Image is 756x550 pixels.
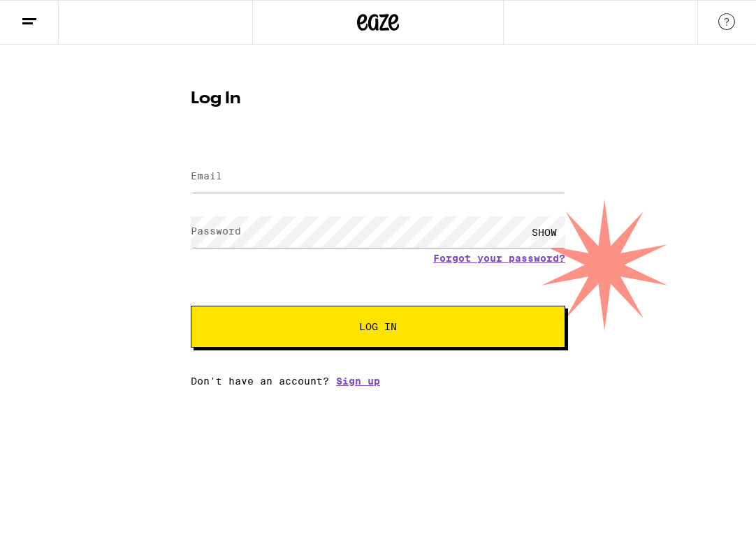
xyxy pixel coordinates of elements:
a: Forgot your password? [433,253,565,264]
a: Sign up [336,376,380,387]
div: Don't have an account? [191,376,565,387]
label: Email [191,170,222,181]
input: Email [191,161,565,193]
button: Log In [191,306,565,348]
label: Password [191,225,241,237]
h1: Log In [191,91,565,107]
div: SHOW [523,216,565,248]
span: Log In [359,322,397,332]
